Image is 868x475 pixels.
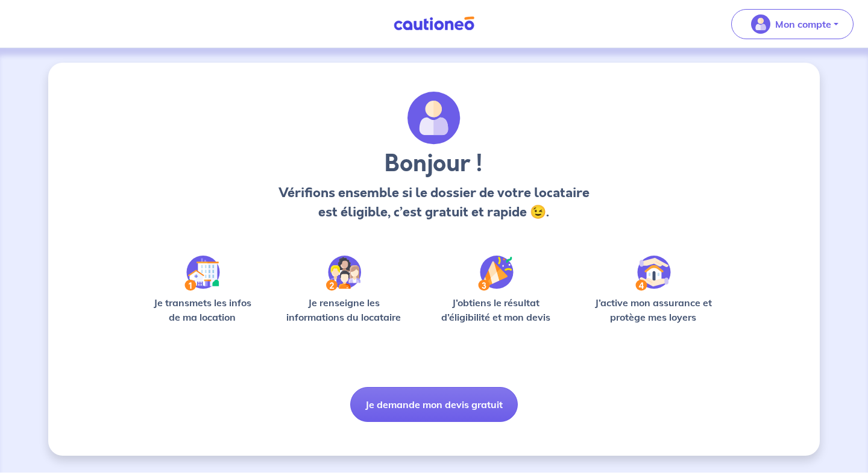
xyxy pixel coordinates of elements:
p: J’obtiens le résultat d’éligibilité et mon devis [428,295,564,324]
img: Cautioneo [389,16,479,31]
img: /static/f3e743aab9439237c3e2196e4328bba9/Step-3.svg [478,256,514,291]
p: Je transmets les infos de ma location [145,295,260,324]
p: Vérifions ensemble si le dossier de votre locataire est éligible, c’est gratuit et rapide 😉. [275,183,593,222]
button: Je demande mon devis gratuit [350,387,518,422]
img: /static/90a569abe86eec82015bcaae536bd8e6/Step-1.svg [184,256,220,291]
p: Je renseigne les informations du locataire [279,295,409,324]
button: illu_account_valid_menu.svgMon compte [731,9,854,39]
h3: Bonjour ! [275,149,593,178]
img: /static/c0a346edaed446bb123850d2d04ad552/Step-2.svg [326,256,361,291]
p: J’active mon assurance et protège mes loyers [583,295,723,324]
img: archivate [407,92,461,145]
p: Mon compte [775,17,831,31]
img: /static/bfff1cf634d835d9112899e6a3df1a5d/Step-4.svg [635,256,671,291]
img: illu_account_valid_menu.svg [751,14,770,34]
